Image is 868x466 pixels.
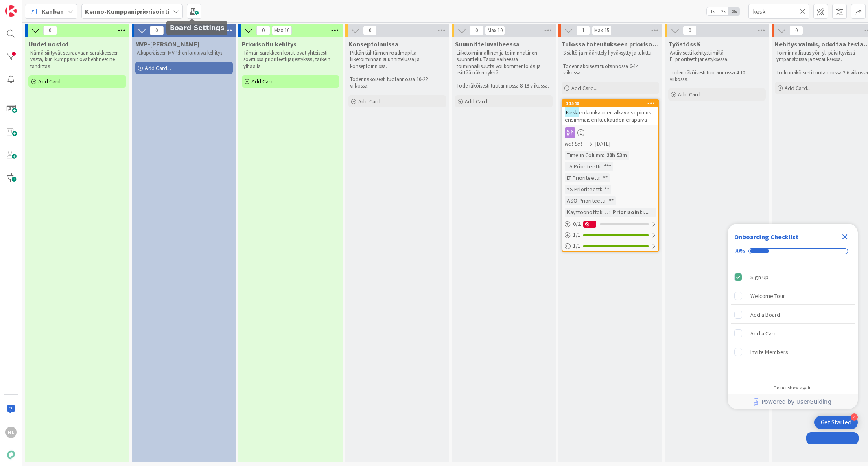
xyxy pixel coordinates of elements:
[731,287,855,305] div: Welcome Tour is incomplete.
[565,109,653,123] span: en kuukauden alkava sopimus: ensimmäisen kuukauden eräpäivä
[729,7,740,15] span: 3x
[670,50,764,56] p: Aktiivisesti kehitystiimillä.
[465,98,491,105] span: Add Card...
[470,26,483,35] span: 0
[251,78,278,85] span: Add Card...
[243,50,338,70] p: Tämän sarakkeen kortit ovat yhteisesti sovitussa prioriteettijärjestykssä, tärkein ylhäällä
[457,83,551,89] p: Todenäköisesti tuotannossa 8-18 viikossa.
[814,416,858,429] div: Open Get Started checklist, remaining modules: 4
[562,100,658,107] div: 11540
[750,291,785,301] div: Welcome Tour
[599,173,601,182] span: :
[256,26,270,35] span: 0
[595,140,610,148] span: [DATE]
[43,26,57,35] span: 0
[562,99,659,252] a: 11540Kesken kuukauden alkava sopimus: ensimmäisen kuukauden eräpäiväNot Set[DATE]Time in Column:2...
[821,418,851,427] div: Get Started
[670,56,764,63] p: Ei prioriteettijärjestyksessä.
[363,26,377,35] span: 0
[750,272,769,282] div: Sign Up
[455,40,520,48] span: Suunnitteluvaiheessa
[750,347,788,357] div: Invite Members
[789,26,803,35] span: 0
[750,328,777,338] div: Add a Card
[731,306,855,324] div: Add a Board is incomplete.
[565,185,601,194] div: YS Prioriteetti
[774,385,812,391] div: Do not show again
[785,84,811,92] span: Add Card...
[565,173,599,182] div: LT Prioriteetti
[85,7,169,15] b: Kenno-Kumppanipriorisointi
[562,40,659,48] span: Tulossa toteutukseen priorisoituna
[5,449,17,461] img: avatar
[728,224,858,409] div: Checklist Container
[571,84,597,92] span: Add Card...
[734,232,798,242] div: Onboarding Checklist
[604,151,629,160] div: 20h 53m
[562,100,658,125] div: 11540Kesken kuukauden alkava sopimus: ensimmäisen kuukauden eräpäivä
[30,50,125,70] p: Nämä siirtyvät seuraavaan sarakkeeseen vasta, kun kumppanit ovat ehtineet ne tähdittää
[851,413,858,421] div: 4
[170,24,224,32] h5: Board Settings
[748,4,809,19] input: Quick Filter...
[731,268,855,286] div: Sign Up is complete.
[488,28,503,33] div: Max 10
[606,196,607,205] span: :
[274,28,289,33] div: Max 10
[728,265,858,379] div: Checklist items
[576,26,590,35] span: 1
[683,26,697,35] span: 0
[732,394,854,409] a: Powered by UserGuiding
[670,70,764,83] p: Todennäköisesti tuotannossa 4-10 viikossa.
[42,7,64,16] span: Kanban
[573,231,581,239] span: 1 / 1
[573,242,581,250] span: 1 / 1
[731,343,855,361] div: Invite Members is incomplete.
[562,230,658,240] div: 1/1
[678,91,704,98] span: Add Card...
[603,151,604,160] span: :
[137,50,231,56] p: Alkuperäiseen MVP:hen kuuluva kehitys
[573,220,581,228] span: 0 / 2
[145,64,171,72] span: Add Card...
[734,247,745,255] div: 20%
[563,63,658,77] p: Todennäköisesti tuotannossa 6-14 viikossa.
[38,78,64,85] span: Add Card...
[457,50,551,76] p: Liiketoiminnallinen ja toiminnallinen suunnittelu. Tässä vaiheessa toiminnallisuutta voi kommento...
[609,208,610,217] span: :
[750,310,780,319] div: Add a Board
[566,101,658,106] div: 11540
[718,7,729,15] span: 2x
[565,140,582,147] i: Not Set
[565,151,603,160] div: Time in Column
[563,50,658,56] p: Sisältö ja määrittely hyväksytty ja lukittu.
[150,26,164,35] span: 0
[583,221,596,228] div: 1
[565,196,606,205] div: ASO Prioriteetti
[28,40,69,48] span: Uudet nostot
[731,324,855,342] div: Add a Card is incomplete.
[610,208,651,217] div: Priorisointi...
[5,5,17,17] img: Visit kanbanzone.com
[734,247,851,255] div: Checklist progress: 20%
[728,394,858,409] div: Footer
[562,219,658,229] div: 0/21
[562,241,658,251] div: 1/1
[348,40,398,48] span: Konseptoinnissa
[565,208,609,217] div: Käyttöönottokriittisyys
[5,427,17,438] div: RL
[350,50,444,70] p: Pitkän tähtäimen roadmapilla liiketoiminnan suunnittelussa ja konseptoinnissa.
[761,397,831,407] span: Powered by UserGuiding
[707,7,718,15] span: 1x
[358,98,384,105] span: Add Card...
[601,185,602,194] span: :
[601,162,602,171] span: :
[135,40,199,48] span: MVP-Kehitys
[565,107,579,117] mark: Kesk
[838,230,851,243] div: Close Checklist
[594,28,609,33] div: Max 15
[350,76,444,90] p: Todennäköisesti tuotannossa 10-22 viikossa.
[668,40,700,48] span: Työstössä
[242,40,297,48] span: Priorisoitu kehitys
[565,162,601,171] div: TA Prioriteetti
